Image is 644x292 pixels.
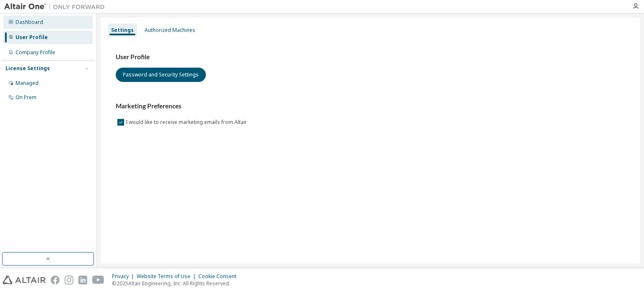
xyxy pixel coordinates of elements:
[16,80,39,87] div: Managed
[116,53,625,61] h3: User Profile
[78,276,87,284] img: linkedin.svg
[116,102,625,110] h3: Marketing Preferences
[16,94,36,101] div: On Prem
[16,19,43,26] div: Dashboard
[112,280,241,287] p: © 2025 Altair Engineering, Inc. All Rights Reserved.
[4,3,109,11] img: Altair One
[116,68,206,82] button: Password and Security Settings
[92,276,104,284] img: youtube.svg
[51,276,60,284] img: facebook.svg
[198,273,241,280] div: Cookie Consent
[126,117,249,127] label: I would like to receive marketing emails from Altair
[137,273,198,280] div: Website Terms of Use
[5,65,50,72] div: License Settings
[112,273,137,280] div: Privacy
[65,276,73,284] img: instagram.svg
[145,27,195,34] div: Authorized Machines
[111,27,134,34] div: Settings
[16,34,48,41] div: User Profile
[3,276,46,284] img: altair_logo.svg
[16,49,55,56] div: Company Profile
